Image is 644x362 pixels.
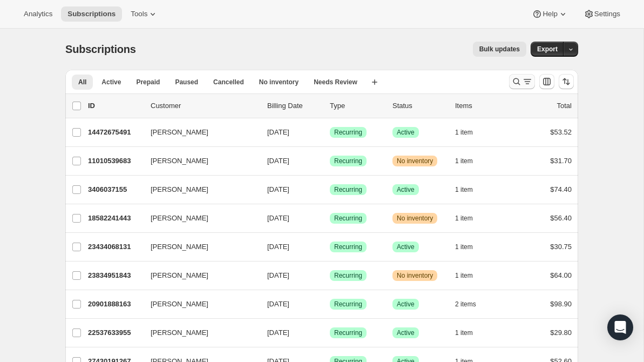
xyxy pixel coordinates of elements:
p: Status [392,100,446,111]
span: No inventory [397,214,433,223]
span: 2 items [455,300,476,309]
span: Active [397,128,415,137]
button: Create new view [366,75,383,90]
span: No inventory [259,78,299,86]
span: Recurring [334,185,362,194]
span: [PERSON_NAME] [151,184,208,195]
span: Analytics [24,10,52,18]
div: 3406037155[PERSON_NAME][DATE]SuccessRecurringSuccessActive1 item$74.40 [88,182,572,197]
p: 23834951843 [88,270,142,281]
p: Billing Date [267,100,321,111]
span: [PERSON_NAME] [151,127,208,138]
span: No inventory [397,271,433,280]
button: 1 item [455,325,485,340]
div: Type [330,100,384,111]
span: [PERSON_NAME] [151,327,208,338]
div: 23434068131[PERSON_NAME][DATE]SuccessRecurringSuccessActive1 item$30.75 [88,239,572,254]
span: Recurring [334,157,362,165]
span: No inventory [397,157,433,165]
span: Recurring [334,243,362,251]
span: [DATE] [267,271,289,279]
button: [PERSON_NAME] [144,210,252,227]
span: All [78,78,86,86]
span: Recurring [334,271,362,280]
button: [PERSON_NAME] [144,238,252,256]
p: Total [557,100,572,111]
p: 20901888163 [88,299,142,310]
span: Paused [175,78,198,86]
span: [DATE] [267,214,289,222]
button: 1 item [455,153,485,169]
button: [PERSON_NAME] [144,124,252,141]
button: Subscriptions [61,6,122,22]
span: [PERSON_NAME] [151,242,208,252]
span: Export [537,45,558,53]
p: 14472675491 [88,127,142,138]
span: Settings [594,10,620,18]
p: 22537633955 [88,327,142,338]
p: ID [88,100,142,111]
button: [PERSON_NAME] [144,324,252,341]
span: Recurring [334,128,362,137]
div: 14472675491[PERSON_NAME][DATE]SuccessRecurringSuccessActive1 item$53.52 [88,125,572,140]
span: [PERSON_NAME] [151,213,208,224]
div: 11010539683[PERSON_NAME][DATE]SuccessRecurringWarningNo inventory1 item$31.70 [88,153,572,169]
button: Help [525,6,574,22]
span: $98.90 [550,300,572,308]
span: $56.40 [550,214,572,222]
span: Help [543,10,557,18]
span: Subscriptions [67,10,116,18]
span: Active [397,185,415,194]
span: [DATE] [267,128,289,136]
span: [PERSON_NAME] [151,156,208,166]
button: 1 item [455,211,485,226]
span: [DATE] [267,185,289,193]
div: 23834951843[PERSON_NAME][DATE]SuccessRecurringWarningNo inventory1 item$64.00 [88,268,572,283]
span: $29.80 [550,329,572,337]
span: 1 item [455,271,473,280]
div: IDCustomerBilling DateTypeStatusItemsTotal [88,100,572,111]
span: Tools [131,10,147,18]
span: [DATE] [267,243,289,251]
button: 1 item [455,182,485,197]
p: Customer [151,100,259,111]
span: $53.52 [550,128,572,136]
button: Bulk updates [473,42,526,57]
button: [PERSON_NAME] [144,296,252,313]
span: Cancelled [213,78,244,86]
span: Active [101,78,121,86]
span: 1 item [455,214,473,223]
div: Open Intercom Messenger [607,314,633,340]
span: 1 item [455,128,473,137]
span: 1 item [455,157,473,165]
div: Items [455,100,509,111]
span: 1 item [455,243,473,251]
span: [DATE] [267,329,289,337]
div: 20901888163[PERSON_NAME][DATE]SuccessRecurringSuccessActive2 items$98.90 [88,297,572,312]
span: $31.70 [550,157,572,165]
button: Customize table column order and visibility [539,74,554,89]
span: $64.00 [550,271,572,279]
p: 23434068131 [88,242,142,252]
button: [PERSON_NAME] [144,181,252,198]
button: [PERSON_NAME] [144,267,252,284]
span: 1 item [455,329,473,337]
button: Sort the results [559,74,574,89]
button: Export [531,42,564,57]
button: Analytics [17,6,59,22]
p: 11010539683 [88,156,142,166]
button: Search and filter results [509,74,535,89]
span: [DATE] [267,300,289,308]
span: $30.75 [550,243,572,251]
span: Bulk updates [479,45,520,53]
button: [PERSON_NAME] [144,152,252,170]
span: Recurring [334,300,362,309]
span: Recurring [334,214,362,223]
span: [PERSON_NAME] [151,299,208,310]
button: 1 item [455,268,485,283]
span: Active [397,243,415,251]
span: 1 item [455,185,473,194]
span: [DATE] [267,157,289,165]
span: Recurring [334,329,362,337]
span: Active [397,300,415,309]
